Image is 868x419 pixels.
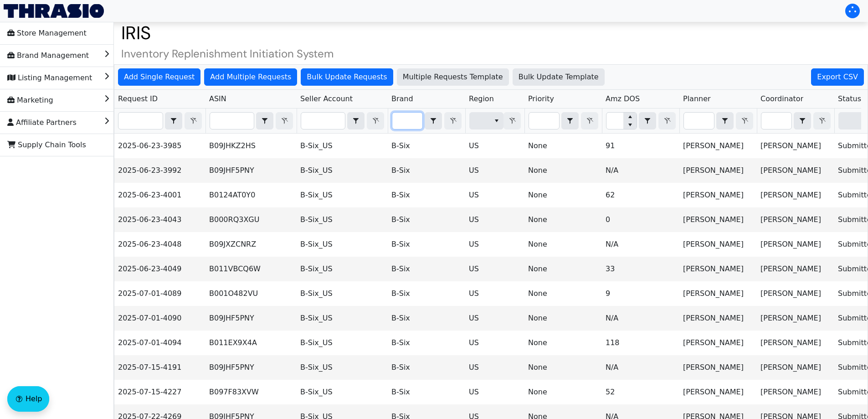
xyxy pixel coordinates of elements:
td: B-Six [388,281,465,306]
span: Planner [683,93,711,104]
td: US [465,134,524,158]
td: N/A [602,232,679,257]
td: B-Six [388,306,465,331]
td: None [524,281,602,306]
td: 2025-06-23-3992 [114,158,205,183]
span: Store Management [7,26,87,41]
td: None [524,257,602,281]
td: [PERSON_NAME] [757,158,834,183]
td: N/A [602,306,679,331]
td: [PERSON_NAME] [757,134,834,158]
td: [PERSON_NAME] [757,281,834,306]
td: [PERSON_NAME] [679,355,757,380]
button: Help floatingactionbutton [7,386,49,412]
button: select [562,113,578,129]
td: B-Six_US [297,306,388,331]
span: Export CSV [817,72,858,83]
td: US [465,207,524,232]
th: Filter [297,109,388,134]
td: B-Six [388,232,465,257]
span: Status [838,93,861,104]
td: B-Six_US [297,158,388,183]
input: Filter [684,113,714,129]
span: Supply Chain Tools [7,138,86,152]
button: select [257,113,273,129]
td: [PERSON_NAME] [679,306,757,331]
span: Help [26,393,42,404]
td: [PERSON_NAME] [757,355,834,380]
td: B-Six [388,331,465,355]
span: Priority [528,93,554,104]
input: Filter [118,113,163,129]
td: 118 [602,331,679,355]
span: Choose Operator [165,112,182,129]
td: None [524,331,602,355]
td: [PERSON_NAME] [757,331,834,355]
td: [PERSON_NAME] [757,257,834,281]
td: [PERSON_NAME] [757,380,834,404]
span: Choose Operator [347,112,365,129]
th: Filter [602,109,679,134]
td: N/A [602,355,679,380]
td: 91 [602,134,679,158]
th: Filter [757,109,834,134]
span: Coordinator [760,93,803,104]
input: Filter [301,113,345,129]
button: Add Single Request [118,68,200,86]
td: 62 [602,183,679,207]
img: Thrasio Logo [4,4,104,18]
td: B0124AT0Y0 [205,183,297,207]
td: [PERSON_NAME] [757,232,834,257]
td: US [465,257,524,281]
span: Choose Operator [256,112,273,129]
td: US [465,331,524,355]
td: B000RQ3XGU [205,207,297,232]
span: Brand Management [7,48,89,63]
span: Choose Operator [639,112,656,129]
span: Choose Operator [425,112,442,129]
td: [PERSON_NAME] [679,331,757,355]
td: [PERSON_NAME] [757,207,834,232]
td: None [524,134,602,158]
td: B011VBCQ6W [205,257,297,281]
td: B09JHF5PNY [205,306,297,331]
button: select [794,113,811,129]
td: B-Six_US [297,134,388,158]
td: 2025-06-23-3985 [114,134,205,158]
td: US [465,306,524,331]
td: 2025-06-23-4043 [114,207,205,232]
th: Filter [524,109,602,134]
td: None [524,306,602,331]
td: B011EX9X4A [205,331,297,355]
button: Multiple Requests Template [397,68,509,86]
button: Increase value [623,113,637,121]
td: 2025-07-01-4090 [114,306,205,331]
button: select [639,113,656,129]
td: 52 [602,380,679,404]
td: B-Six_US [297,281,388,306]
td: [PERSON_NAME] [757,306,834,331]
input: Filter [606,113,623,129]
td: US [465,183,524,207]
span: Marketing [7,93,53,108]
span: Choose Operator [794,112,811,129]
button: select [490,113,503,129]
td: B-Six_US [297,380,388,404]
td: B-Six [388,380,465,404]
td: [PERSON_NAME] [679,207,757,232]
button: Add Multiple Requests [204,68,297,86]
input: Filter [210,113,254,129]
span: Region [469,93,494,104]
td: 2025-06-23-4001 [114,183,205,207]
td: None [524,355,602,380]
button: select [717,113,733,129]
td: B09JHF5PNY [205,158,297,183]
span: Choose Operator [561,112,579,129]
td: [PERSON_NAME] [679,134,757,158]
td: None [524,183,602,207]
td: B-Six_US [297,355,388,380]
td: B001O482VU [205,281,297,306]
td: 2025-06-23-4049 [114,257,205,281]
span: Amz DOS [606,93,640,104]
